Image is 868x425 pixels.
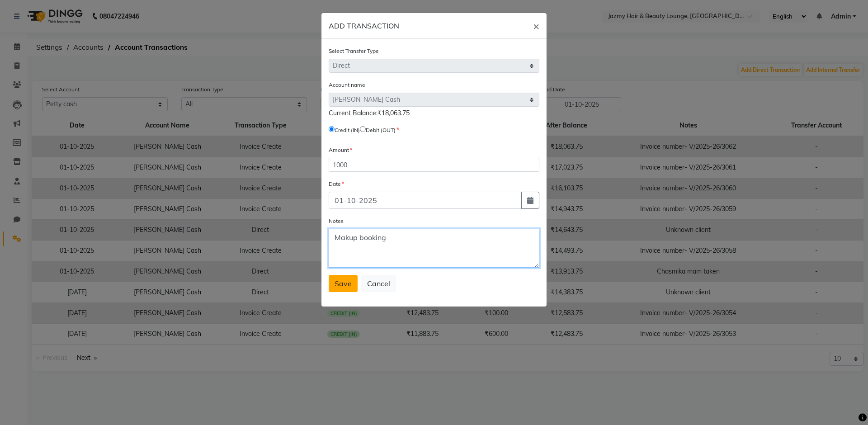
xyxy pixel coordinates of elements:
[526,13,547,38] button: Close
[329,109,410,117] span: Current Balance:₹18,063.75
[329,81,365,89] label: Account name
[366,126,396,134] label: Debit (OUT)
[329,47,379,55] label: Select Transfer Type
[335,126,360,134] label: Credit (IN)
[361,275,396,292] button: Cancel
[329,146,352,154] label: Amount
[329,217,344,225] label: Notes
[329,275,358,292] button: Save
[533,19,539,33] span: ×
[329,180,344,188] label: Date
[335,279,352,288] span: Save
[329,20,399,31] h6: ADD TRANSACTION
